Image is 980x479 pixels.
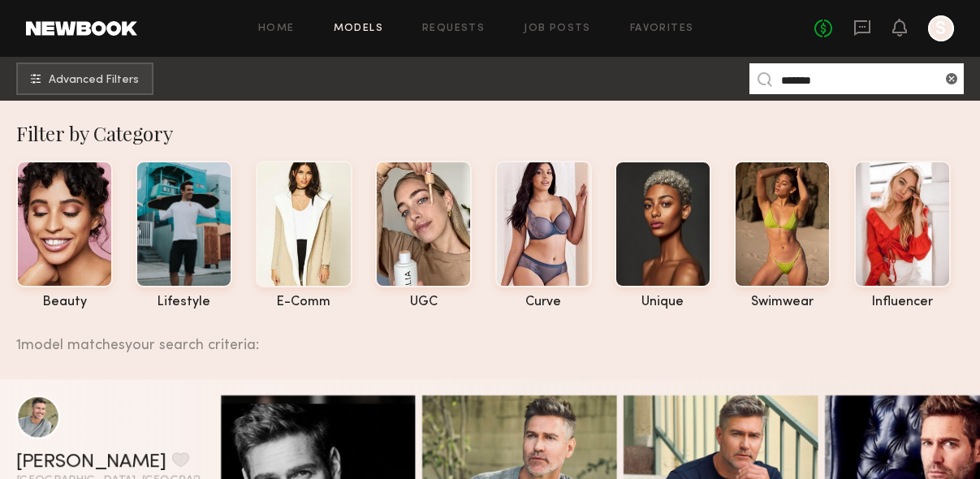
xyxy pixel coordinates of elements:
a: Models [334,24,383,34]
div: lifestyle [136,296,232,309]
span: Advanced Filters [49,75,139,86]
a: Requests [422,24,485,34]
a: Job Posts [524,24,591,34]
div: 1 model matches your search criteria: [16,319,967,353]
div: influencer [854,296,951,309]
div: swimwear [734,296,831,309]
a: [PERSON_NAME] [16,452,166,472]
div: e-comm [256,296,352,309]
div: UGC [375,296,472,309]
div: beauty [16,296,113,309]
div: curve [495,296,592,309]
button: Advanced Filters [16,63,153,95]
div: unique [615,296,711,309]
a: Favorites [630,24,694,34]
a: S [928,15,954,41]
a: Home [258,24,295,34]
div: Filter by Category [16,120,980,146]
